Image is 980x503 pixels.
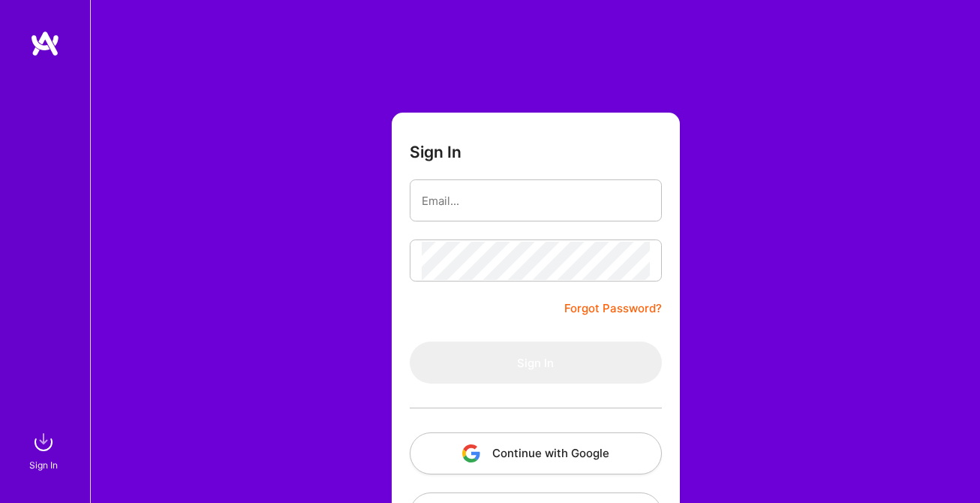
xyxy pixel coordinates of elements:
h3: Sign In [410,143,461,161]
img: icon [462,444,480,462]
div: Sign In [29,457,58,473]
img: logo [30,30,60,57]
a: sign inSign In [32,427,59,473]
img: sign in [29,427,59,457]
button: Continue with Google [410,432,662,474]
input: Email... [422,182,650,220]
button: Sign In [410,342,662,384]
a: Forgot Password? [564,300,662,318]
